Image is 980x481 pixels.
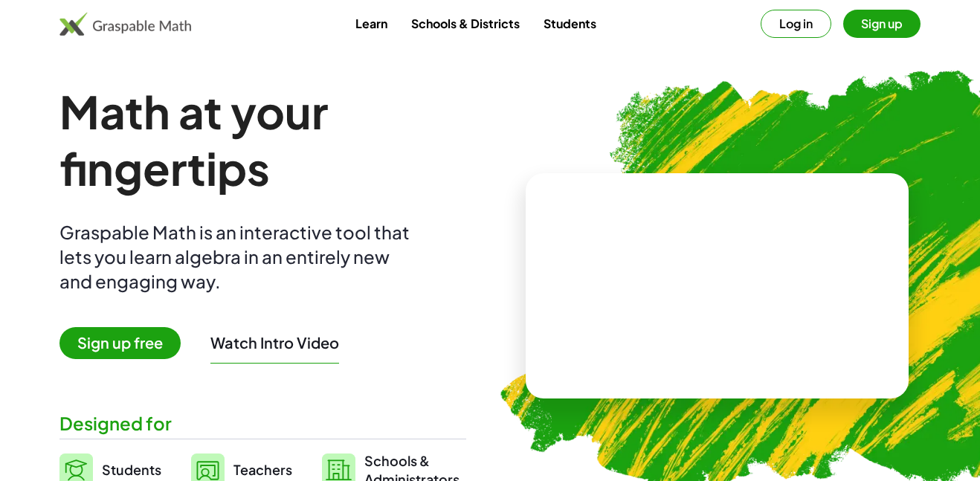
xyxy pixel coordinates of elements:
button: Watch Intro Video [210,333,339,352]
button: Log in [761,10,831,38]
button: Sign up [843,10,921,38]
span: Students [102,461,161,478]
span: Sign up free [59,327,181,359]
div: Graspable Math is an interactive tool that lets you learn algebra in an entirely new and engaging... [59,220,416,294]
a: Learn [344,10,399,37]
div: Designed for [59,411,466,436]
a: Schools & Districts [399,10,532,37]
h1: Math at your fingertips [59,83,466,196]
span: Teachers [233,461,292,478]
a: Students [532,10,608,37]
video: What is this? This is dynamic math notation. Dynamic math notation plays a central role in how Gr... [606,230,829,342]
